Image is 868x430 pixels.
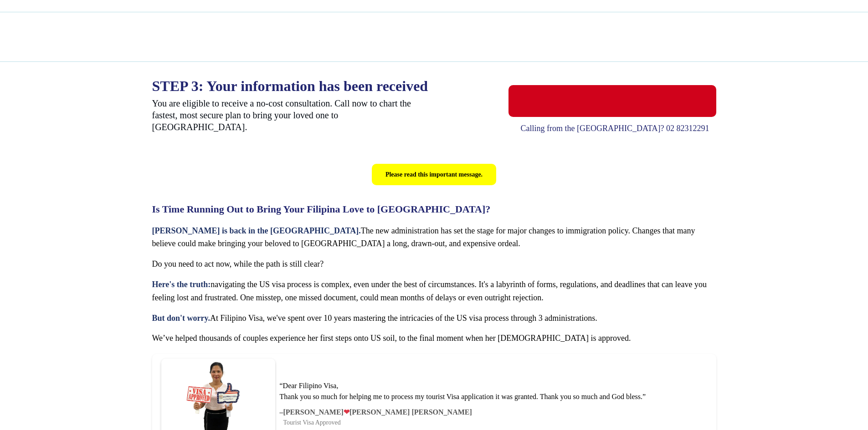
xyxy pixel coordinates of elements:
[152,280,707,302] span: navigating the US visa process is complex, even under the best of circumstances. It's a labyrinth...
[283,418,472,427] p: Tourist Visa Approved
[280,380,646,402] p: “Dear Filipino Visa, Thank you so much for helping me to process my tourist Visa application it w...
[152,79,429,93] p: STEP 3: Your information has been received
[283,407,472,418] p: [PERSON_NAME] [PERSON_NAME] [PERSON_NAME]
[372,164,496,185] div: Please read this important message.
[152,280,211,289] span: Here's the truth:
[514,121,716,136] p: Calling from the [GEOGRAPHIC_DATA]? 02 82312291
[152,97,429,140] p: You are eligible to receive a no-cost consultation. Call now to chart the fastest, most secure pl...
[152,259,324,268] span: Do you need to act now, while the path is still clear?
[344,408,349,416] span: ❤
[280,407,283,427] p: –
[210,314,597,323] span: At Filipino Visa, we've spent over 10 years mastering the intricacies of the US visa process thro...
[152,226,695,248] span: The new administration has set the stage for major changes to immigration policy. Changes that ma...
[152,334,631,343] span: We’ve helped thousands of couples experience her first steps onto US soil, to the final moment wh...
[152,314,211,323] span: But don't worry.
[152,203,716,215] h2: Is Time Running Out to Bring Your Filipina Love to [GEOGRAPHIC_DATA]?
[152,226,361,235] span: [PERSON_NAME] is back in the [GEOGRAPHIC_DATA].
